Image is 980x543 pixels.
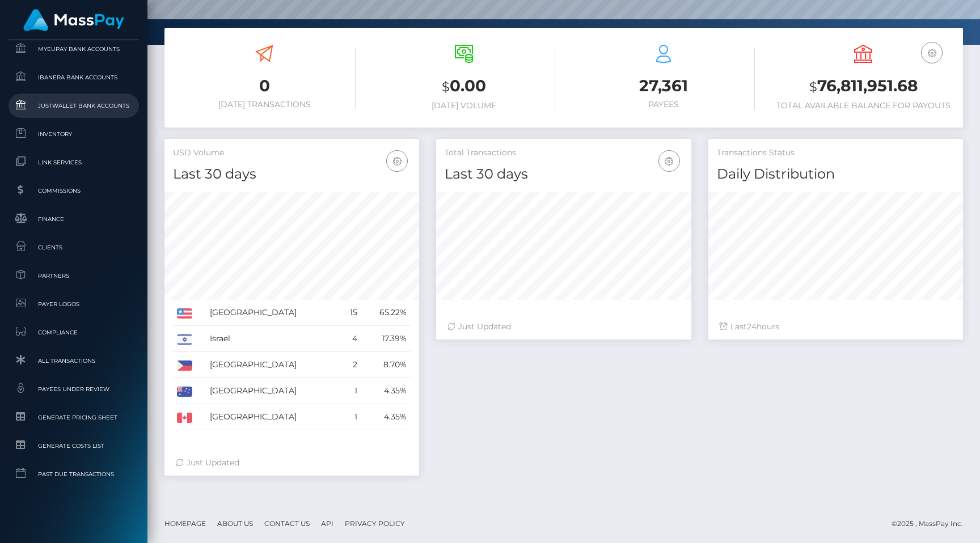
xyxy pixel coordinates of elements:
td: 1 [340,404,361,430]
a: Finance [9,207,139,231]
a: Payees under Review [9,377,139,401]
span: Ibanera Bank Accounts [13,71,134,84]
h5: Total Transactions [445,147,682,159]
div: Just Updated [447,321,679,333]
td: [GEOGRAPHIC_DATA] [206,352,340,378]
span: JustWallet Bank Accounts [13,99,134,112]
span: Inventory [13,128,134,141]
span: Generate Pricing Sheet [13,411,134,424]
a: MyEUPay Bank Accounts [9,37,139,61]
h6: [DATE] Volume [373,101,555,111]
span: Partners [13,269,134,282]
h6: Total Available Balance for Payouts [772,101,954,111]
a: Compliance [9,320,139,345]
h5: Transactions Status [717,147,954,159]
a: Partners [9,264,139,288]
a: JustWallet Bank Accounts [9,94,139,118]
td: 4.35% [361,378,411,404]
td: 4 [340,326,361,352]
a: Past Due Transactions [9,462,139,486]
span: Compliance [13,326,134,339]
td: [GEOGRAPHIC_DATA] [206,300,340,326]
h3: 27,361 [572,75,755,97]
h4: Last 30 days [173,164,411,184]
td: 8.70% [361,352,411,378]
a: Contact Us [260,515,314,532]
img: AU.png [177,387,192,397]
td: [GEOGRAPHIC_DATA] [206,404,340,430]
td: Israel [206,326,340,352]
img: PH.png [177,360,192,371]
h3: 0.00 [373,75,555,98]
a: Inventory [9,122,139,146]
span: Finance [13,213,134,226]
h6: [DATE] Transactions [173,100,356,109]
img: IL.png [177,334,192,345]
a: Link Services [9,150,139,175]
span: Past Due Transactions [13,468,134,481]
span: 24 [747,321,757,332]
h6: Payees [572,100,755,109]
span: Clients [13,241,134,254]
a: All Transactions [9,349,139,373]
td: 2 [340,352,361,378]
td: 15 [340,300,361,326]
span: All Transactions [13,354,134,367]
img: MassPay Logo [23,9,124,31]
h3: 76,811,951.68 [772,75,954,98]
small: $ [809,79,817,95]
span: Generate Costs List [13,439,134,452]
span: Commissions [13,184,134,197]
td: 4.35% [361,404,411,430]
td: 65.22% [361,300,411,326]
a: Privacy Policy [340,515,409,532]
span: Payer Logos [13,298,134,311]
a: Ibanera Bank Accounts [9,65,139,90]
td: 1 [340,378,361,404]
img: CA.png [177,413,192,423]
td: 17.39% [361,326,411,352]
a: Payer Logos [9,292,139,316]
td: [GEOGRAPHIC_DATA] [206,378,340,404]
a: Commissions [9,179,139,203]
span: MyEUPay Bank Accounts [13,43,134,56]
img: US.png [177,308,192,319]
a: Homepage [160,515,210,532]
span: Link Services [13,156,134,169]
a: API [316,515,338,532]
span: Payees under Review [13,383,134,396]
div: Last hours [720,321,952,333]
a: Generate Costs List [9,434,139,458]
a: About Us [213,515,257,532]
div: © 2025 , MassPay Inc. [892,517,971,530]
h4: Daily Distribution [717,164,954,184]
h5: USD Volume [173,147,411,159]
small: $ [442,79,450,95]
a: Clients [9,235,139,260]
div: Just Updated [176,457,408,469]
a: Generate Pricing Sheet [9,405,139,430]
h3: 0 [173,75,356,97]
h4: Last 30 days [445,164,682,184]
